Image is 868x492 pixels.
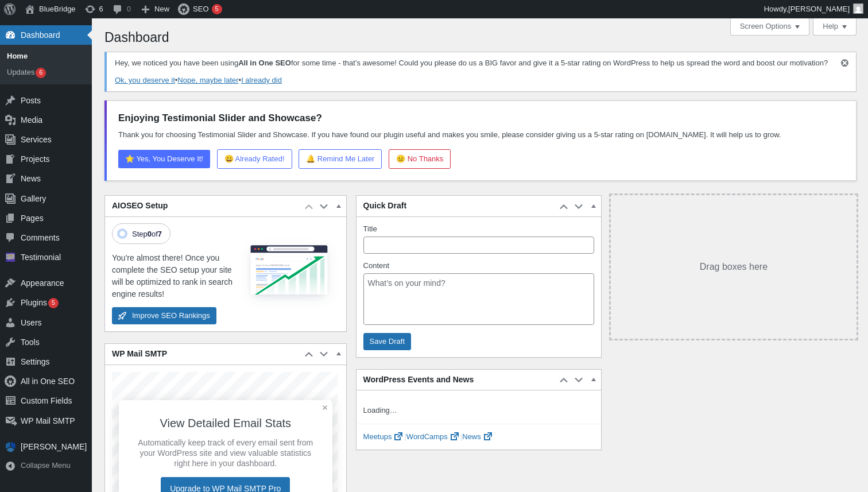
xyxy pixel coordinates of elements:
a: Meetups(opens in a new tab) [363,432,405,441]
span: 5 [52,299,55,306]
h2: WP Mail SMTP [105,344,301,365]
a: News(opens in a new tab) [462,432,494,441]
span: SEO [193,5,208,13]
h3: Enjoying Testimonial Slider and Showcase? [118,113,844,124]
span: Step of [132,230,162,238]
span: [PERSON_NAME] [788,5,850,13]
a: Improve SEO Rankings [112,307,216,324]
button: Move down [316,347,331,362]
button: Move down [571,372,586,387]
strong: All in One SEO [238,59,291,67]
h2: WordPress Events and News [356,370,556,390]
input: Save Draft [363,333,411,350]
span: Quick Draft [363,200,406,212]
h2: AIOSEO Setup [105,196,301,216]
strong: 0 [148,230,152,238]
button: Move up [556,372,571,387]
button: Toggle panel: [586,199,601,214]
a: ⭐ Yes, You Deserve It! [118,150,210,168]
a: 😐 No Thanks [389,149,451,169]
button: Toggle panel: WordPress Events and News [586,372,601,387]
button: Toggle panel: WP Mail SMTP [331,347,346,362]
button: Move down [571,199,586,214]
span: 6 [39,69,42,76]
p: | | [356,424,601,450]
a: Nope, maybe later [177,76,238,84]
p: Thank you for choosing Testimonial Slider and Showcase. If you have found our plugin useful and m... [118,129,844,141]
p: You're almost there! Once you complete the SEO setup your site will be optimized to rank in searc... [112,252,239,300]
p: Loading… [356,398,601,416]
h2: View Detailed Email Stats [136,417,315,429]
span: 😐 No Thanks [396,154,443,163]
div: 5 [212,4,222,14]
button: Toggle panel: AIOSEO Setup [331,199,346,214]
button: Dismiss this notice. [834,52,855,74]
button: Move up [301,347,316,362]
span: 🔔 Remind Me Later [306,154,374,163]
button: Move down [316,199,331,214]
label: Title [363,224,377,234]
button: Move up [301,199,316,214]
label: Content [363,261,390,271]
button: Screen Options [730,18,810,36]
button: Move up [556,199,571,214]
p: Automatically keep track of every email sent from your WordPress site and view valuable statistic... [136,437,315,468]
strong: 7 [158,230,162,238]
span: 😀 Already Rated! [224,154,285,163]
a: I already did [241,76,282,84]
p: • • [114,73,834,87]
p: Hey, we noticed you have been using for some time - that’s awesome! Could you please do us a BIG ... [114,56,834,70]
span: ⭐ Yes, You Deserve It! [125,154,203,163]
a: WordCamps(opens in a new tab) [406,432,460,441]
button: Help [813,18,857,36]
a: 😀 Already Rated! [217,149,292,169]
a: Ok, you deserve it [115,76,175,84]
a: 🔔 Remind Me Later [299,149,382,169]
h1: Dashboard [104,24,857,49]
